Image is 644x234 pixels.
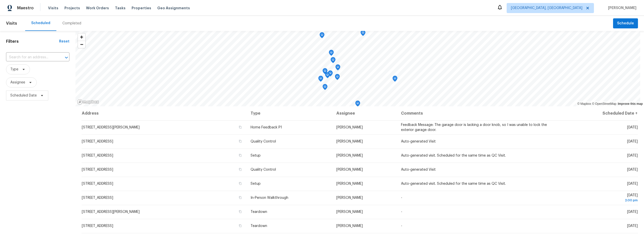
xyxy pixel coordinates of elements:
span: [PERSON_NAME] [336,182,363,185]
button: Zoom in [78,33,85,41]
button: Open [63,54,70,61]
th: Address [82,106,247,120]
a: OpenStreetMap [592,102,616,106]
div: Map marker [335,64,340,72]
div: Map marker [318,76,323,83]
span: [GEOGRAPHIC_DATA], [GEOGRAPHIC_DATA] [511,6,582,11]
div: Map marker [392,76,397,83]
h1: Filters [6,39,59,44]
span: [PERSON_NAME] [336,168,363,171]
span: [PERSON_NAME] [336,196,363,200]
span: Setup [251,182,261,185]
div: 2:00 pm [568,198,638,203]
div: Map marker [360,30,366,38]
div: Reset [59,39,69,44]
span: [PERSON_NAME] [336,140,363,143]
span: Auto-generated visit. Scheduled for the same time as QC Visit. [401,154,506,157]
button: Copy Address [238,125,243,129]
span: Teardown [251,224,267,228]
th: Scheduled Date ↑ [564,106,638,120]
span: Tasks [115,6,126,10]
div: Map marker [335,74,340,82]
button: Copy Address [238,223,243,228]
span: [DATE] [627,154,638,157]
span: [STREET_ADDRESS] [82,224,113,228]
button: Copy Address [238,209,243,214]
button: Copy Address [238,153,243,158]
span: [PERSON_NAME] [336,224,363,228]
button: Copy Address [238,167,243,172]
span: - [401,224,402,228]
button: Copy Address [238,181,243,186]
span: Feedback Message: The garage door is lacking a door knob, so I was unable to lock the exterior ga... [401,123,547,132]
span: [DATE] [627,210,638,214]
button: Copy Address [238,139,243,144]
div: Map marker [323,68,328,76]
span: Teardown [251,210,267,214]
span: [PERSON_NAME] [336,126,363,129]
span: Visits [6,18,17,29]
span: [STREET_ADDRESS] [82,196,113,200]
span: [STREET_ADDRESS] [82,168,113,171]
span: [PERSON_NAME] [606,6,636,11]
span: [STREET_ADDRESS] [82,182,113,185]
span: [STREET_ADDRESS][PERSON_NAME] [82,210,140,214]
span: [DATE] [627,140,638,143]
a: Mapbox [577,102,591,106]
span: [DATE] [627,168,638,171]
div: Map marker [319,32,325,40]
span: Work Orders [86,6,109,11]
span: Setup [251,154,261,157]
span: Projects [64,6,80,11]
span: - [401,210,402,214]
input: Search for an address... [6,54,55,61]
a: Improve this map [618,102,643,106]
span: Auto-generated Visit [401,140,436,143]
span: Auto-generated visit. Scheduled for the same time as QC Visit. [401,182,506,185]
span: Geo Assignments [157,6,190,11]
span: [DATE] [627,126,638,129]
span: [DATE] [627,224,638,228]
th: Type [247,106,332,120]
div: Completed [62,21,81,26]
button: Schedule [613,18,638,29]
button: Zoom out [78,41,85,48]
span: [STREET_ADDRESS][PERSON_NAME] [82,126,140,129]
span: Type [10,67,18,72]
th: Comments [397,106,564,120]
span: [PERSON_NAME] [336,154,363,157]
span: Maestro [17,6,34,11]
span: [DATE] [568,194,638,203]
span: [DATE] [627,182,638,185]
span: [PERSON_NAME] [336,210,363,214]
div: Map marker [325,72,330,80]
div: Map marker [331,57,336,65]
div: Map marker [323,84,328,92]
span: In-Person Walkthrough [251,196,288,200]
span: Assignee [10,80,25,85]
div: Map marker [355,101,360,108]
div: Scheduled [31,21,50,26]
span: Scheduled Date [10,93,37,98]
a: Mapbox homepage [77,99,99,105]
span: Schedule [617,20,634,27]
span: Auto-generated Visit [401,168,436,171]
span: [STREET_ADDRESS] [82,154,113,157]
span: Quality Control [251,168,276,171]
div: Map marker [328,70,333,78]
span: - [401,196,402,200]
span: Visits [48,6,58,11]
th: Assignee [332,106,397,120]
span: Home Feedback P1 [251,126,282,129]
span: Properties [132,6,151,11]
span: [STREET_ADDRESS] [82,140,113,143]
div: Map marker [329,50,334,58]
span: Quality Control [251,140,276,143]
button: Copy Address [238,195,243,200]
span: Zoom out [78,41,85,48]
canvas: Map [75,31,640,106]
